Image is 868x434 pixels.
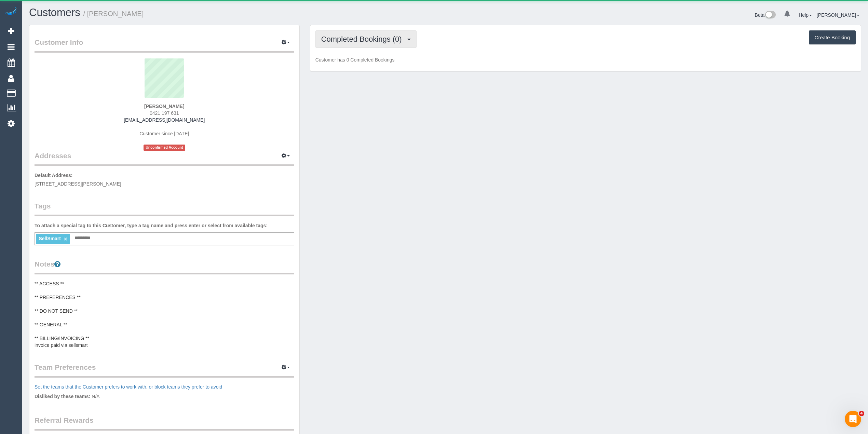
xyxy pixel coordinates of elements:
span: N/A [92,394,99,399]
span: SellSmart [39,236,61,241]
a: Beta [755,12,776,18]
button: Completed Bookings (0) [315,30,417,48]
legend: Customer Info [35,37,294,53]
legend: Team Preferences [35,362,294,378]
span: Customer since [DATE] [139,131,189,136]
label: Disliked by these teams: [35,393,90,400]
strong: [PERSON_NAME] [144,104,184,109]
a: [EMAIL_ADDRESS][DOMAIN_NAME] [124,117,205,123]
label: To attach a special tag to this Customer, type a tag name and press enter or select from availabl... [35,222,268,229]
legend: Tags [35,201,294,216]
small: / [PERSON_NAME] [83,10,144,17]
a: × [64,236,67,242]
img: Automaid Logo [4,7,18,16]
a: Customers [29,6,80,18]
a: Help [799,12,812,18]
span: 4 [859,411,864,416]
img: New interface [764,11,776,20]
button: Create Booking [809,30,856,45]
span: 0421 197 631 [150,110,179,116]
span: Completed Bookings (0) [321,35,405,43]
legend: Referral Rewards [35,415,294,431]
a: [PERSON_NAME] [817,12,859,18]
legend: Notes [35,259,294,274]
span: Unconfirmed Account [144,145,185,150]
p: Customer has 0 Completed Bookings [315,56,856,63]
span: [STREET_ADDRESS][PERSON_NAME] [35,181,121,187]
pre: ** ACCESS ** ** PREFERENCES ** ** DO NOT SEND ** ** GENERAL ** ** BILLING/INVOICING ** invoice pa... [35,280,294,349]
a: Set the teams that the Customer prefers to work with, or block teams they prefer to avoid [35,384,222,390]
iframe: Intercom live chat [845,411,861,427]
label: Default Address: [35,172,73,179]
